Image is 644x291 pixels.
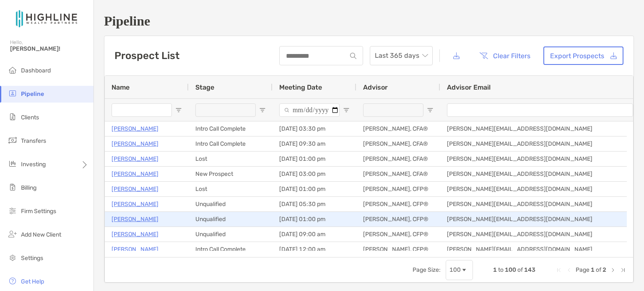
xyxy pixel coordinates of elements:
[273,227,356,242] div: [DATE] 09:00 am
[112,103,172,117] input: Name Filter Input
[8,112,18,122] img: clients icon
[449,266,461,273] div: 100
[273,212,356,227] div: [DATE] 01:00 pm
[273,182,356,196] div: [DATE] 01:00 pm
[602,266,606,273] span: 2
[21,137,46,144] span: Transfers
[189,212,273,227] div: Unqualified
[610,267,616,273] div: Next Page
[112,83,130,91] span: Name
[10,3,83,33] img: Zoe Logo
[21,255,43,262] span: Settings
[112,169,158,179] a: [PERSON_NAME]
[447,103,633,117] input: Advisor Email Filter Input
[543,46,623,65] a: Export Prospects
[112,154,158,164] a: [PERSON_NAME]
[446,260,473,280] div: Page Size
[189,227,273,242] div: Unqualified
[498,266,504,273] span: to
[8,65,18,75] img: dashboard icon
[189,242,273,257] div: Intro Call Complete
[363,83,388,91] span: Advisor
[576,266,589,273] span: Page
[8,182,18,192] img: billing icon
[8,159,18,169] img: investing icon
[447,83,491,91] span: Advisor Email
[21,114,39,121] span: Clients
[189,136,273,151] div: Intro Call Complete
[21,161,46,168] span: Investing
[505,266,516,273] span: 100
[195,83,214,91] span: Stage
[591,266,595,273] span: 1
[356,152,440,166] div: [PERSON_NAME], CFA®
[566,267,572,273] div: Previous Page
[189,167,273,181] div: New Prospect
[273,242,356,257] div: [DATE] 12:00 am
[375,46,428,65] span: Last 365 days
[21,278,44,285] span: Get Help
[356,212,440,227] div: [PERSON_NAME], CFP®
[493,266,497,273] span: 1
[524,266,535,273] span: 143
[473,46,537,65] button: Clear Filters
[8,252,18,263] img: settings icon
[8,229,18,239] img: add_new_client icon
[413,266,441,273] div: Page Size:
[8,276,18,286] img: get-help icon
[350,53,356,59] img: input icon
[356,136,440,151] div: [PERSON_NAME], CFA®
[279,83,322,91] span: Meeting Date
[517,266,523,273] span: of
[112,229,158,239] a: [PERSON_NAME]
[273,121,356,136] div: [DATE] 03:30 pm
[114,50,179,62] h3: Prospect List
[356,182,440,196] div: [PERSON_NAME], CFP®
[21,231,61,238] span: Add New Client
[356,242,440,257] div: [PERSON_NAME], CFP®
[596,266,601,273] span: of
[259,107,266,113] button: Open Filter Menu
[112,139,158,149] a: [PERSON_NAME]
[8,206,18,216] img: firm-settings icon
[8,88,18,98] img: pipeline icon
[189,197,273,211] div: Unqualified
[189,182,273,196] div: Lost
[21,208,56,215] span: Firm Settings
[175,107,182,113] button: Open Filter Menu
[279,103,340,117] input: Meeting Date Filter Input
[21,184,36,191] span: Billing
[112,199,158,209] a: [PERSON_NAME]
[8,135,18,145] img: transfers icon
[556,267,562,273] div: First Page
[356,197,440,211] div: [PERSON_NAME], CFP®
[189,152,273,166] div: Lost
[356,227,440,242] div: [PERSON_NAME], CFP®
[620,267,626,273] div: Last Page
[112,244,158,255] a: [PERSON_NAME]
[104,13,634,29] h1: Pipeline
[273,167,356,181] div: [DATE] 03:00 pm
[273,136,356,151] div: [DATE] 09:30 am
[10,45,88,52] span: [PERSON_NAME]!
[112,214,158,224] a: [PERSON_NAME]
[273,197,356,211] div: [DATE] 05:30 pm
[356,167,440,181] div: [PERSON_NAME], CFA®
[273,152,356,166] div: [DATE] 01:00 pm
[343,107,350,113] button: Open Filter Menu
[427,107,434,113] button: Open Filter Menu
[112,184,158,194] a: [PERSON_NAME]
[112,124,158,134] a: [PERSON_NAME]
[356,121,440,136] div: [PERSON_NAME], CFA®
[189,121,273,136] div: Intro Call Complete
[21,67,51,74] span: Dashboard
